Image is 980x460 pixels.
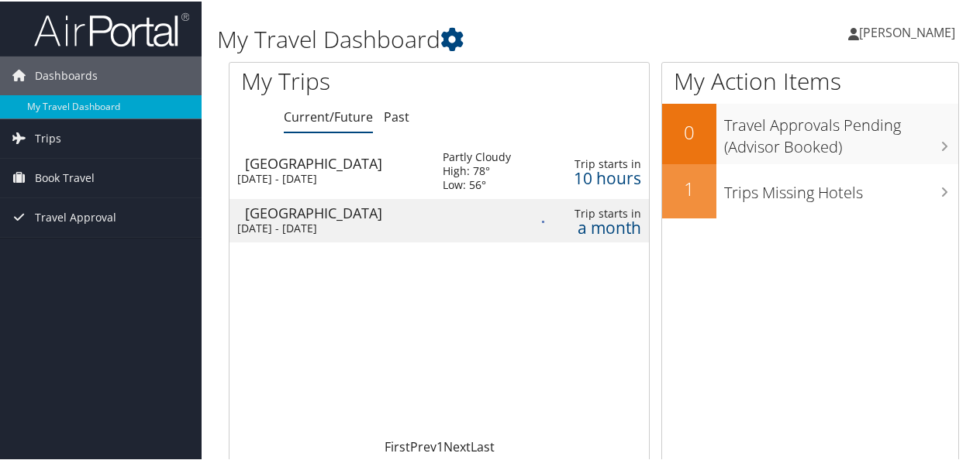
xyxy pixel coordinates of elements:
span: Trips [35,118,61,156]
div: Trip starts in [560,156,641,170]
a: [PERSON_NAME] [848,8,971,54]
h1: My Action Items [662,64,958,96]
h2: 1 [662,174,716,201]
span: [PERSON_NAME] [859,22,955,39]
div: Partly Cloudy [443,149,511,163]
a: Prev [410,437,437,454]
a: Next [443,437,471,454]
div: [DATE] - [DATE] [237,170,419,184]
div: a month [560,219,641,233]
a: Past [384,107,409,124]
h2: 0 [662,118,716,144]
div: 10 hours [560,170,641,184]
div: Trip starts in [560,205,641,219]
span: Book Travel [35,157,95,196]
h1: My Trips [241,64,463,96]
h3: Trips Missing Hotels [724,173,958,202]
h3: Travel Approvals Pending (Advisor Booked) [724,105,958,156]
h1: My Travel Dashboard [217,22,719,54]
div: [GEOGRAPHIC_DATA] [245,204,427,218]
a: Current/Future [284,107,373,124]
a: 1Trips Missing Hotels [662,163,958,217]
span: Dashboards [35,55,98,94]
div: Low: 56° [443,177,511,191]
a: 1 [437,437,443,454]
a: Last [471,437,495,454]
a: 0Travel Approvals Pending (Advisor Booked) [662,102,958,162]
img: airportal-logo.png [34,10,189,46]
img: alert-flat-solid-info.png [542,219,544,221]
a: First [385,437,410,454]
span: Travel Approval [35,197,116,235]
div: [DATE] - [DATE] [237,220,419,234]
div: [GEOGRAPHIC_DATA] [245,155,427,169]
div: High: 78° [443,163,511,177]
